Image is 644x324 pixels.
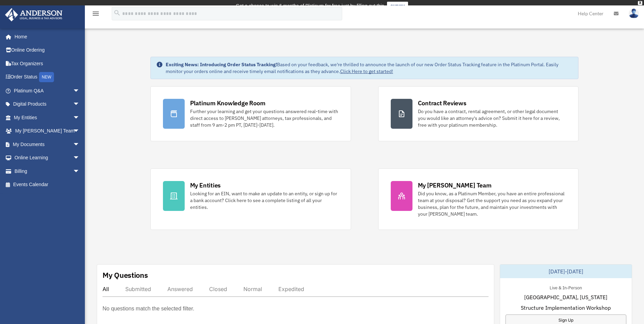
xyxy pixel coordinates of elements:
[167,286,193,292] div: Answered
[103,286,109,292] div: All
[125,286,151,292] div: Submitted
[73,124,87,138] span: arrow_drop_down
[92,10,100,18] i: menu
[103,304,194,313] p: No questions match the selected filter.
[92,12,100,18] a: menu
[378,168,579,230] a: My [PERSON_NAME] Team Did you know, as a Platinum Member, you have an entire professional team at...
[418,181,492,190] div: My [PERSON_NAME] Team
[278,286,304,292] div: Expedited
[340,68,393,74] a: Click Here to get started!
[166,61,277,68] strong: Exciting News: Introducing Order Status Tracking!
[5,97,90,111] a: Digital Productsarrow_drop_down
[103,270,148,280] div: My Questions
[73,97,87,111] span: arrow_drop_down
[5,70,90,84] a: Order StatusNEW
[73,138,87,151] span: arrow_drop_down
[150,168,351,230] a: My Entities Looking for an EIN, want to make an update to an entity, or sign up for a bank accoun...
[236,2,384,10] div: Get a chance to win 6 months of Platinum for free just by filling out this
[378,86,579,141] a: Contract Reviews Do you have a contract, rental agreement, or other legal document you would like...
[166,61,573,75] div: Based on your feedback, we're thrilled to announce the launch of our new Order Status Tracking fe...
[524,293,607,301] span: [GEOGRAPHIC_DATA], [US_STATE]
[418,99,466,107] div: Contract Reviews
[638,1,642,5] div: close
[5,30,87,43] a: Home
[5,57,90,70] a: Tax Organizers
[500,265,632,278] div: [DATE]-[DATE]
[5,164,90,178] a: Billingarrow_drop_down
[5,43,90,57] a: Online Ordering
[190,108,338,128] div: Further your learning and get your questions answered real-time with direct access to [PERSON_NAM...
[521,304,611,312] span: Structure Implementation Workshop
[190,99,265,107] div: Platinum Knowledge Room
[73,111,87,125] span: arrow_drop_down
[5,111,90,124] a: My Entitiesarrow_drop_down
[113,9,121,17] i: search
[5,124,90,138] a: My [PERSON_NAME] Teamarrow_drop_down
[5,178,90,192] a: Events Calendar
[150,86,351,141] a: Platinum Knowledge Room Further your learning and get your questions answered real-time with dire...
[190,181,221,190] div: My Entities
[629,8,639,18] img: User Pic
[73,84,87,98] span: arrow_drop_down
[73,151,87,165] span: arrow_drop_down
[190,190,338,211] div: Looking for an EIN, want to make an update to an entity, or sign up for a bank account? Click her...
[418,190,566,217] div: Did you know, as a Platinum Member, you have an entire professional team at your disposal? Get th...
[5,151,90,165] a: Online Learningarrow_drop_down
[39,72,54,82] div: NEW
[387,2,408,10] a: survey
[209,286,227,292] div: Closed
[3,8,65,21] img: Anderson Advisors Platinum Portal
[5,84,90,97] a: Platinum Q&Aarrow_drop_down
[243,286,262,292] div: Normal
[5,138,90,151] a: My Documentsarrow_drop_down
[73,164,87,178] span: arrow_drop_down
[418,108,566,128] div: Do you have a contract, rental agreement, or other legal document you would like an attorney's ad...
[544,284,587,291] div: Live & In-Person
